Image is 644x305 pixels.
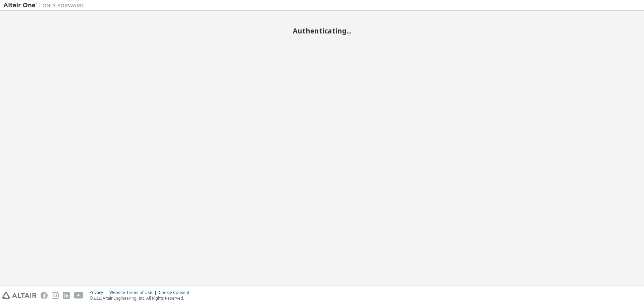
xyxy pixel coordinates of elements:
div: Website Terms of Use [109,290,159,295]
img: youtube.svg [74,292,84,299]
h2: Authenticating... [3,26,641,35]
img: altair_logo.svg [2,292,37,299]
div: Privacy [90,290,109,295]
img: linkedin.svg [63,292,70,299]
img: instagram.svg [52,292,59,299]
p: © 2025 Altair Engineering, Inc. All Rights Reserved. [90,295,193,301]
img: Altair One [3,2,87,9]
div: Cookie Consent [159,290,193,295]
img: facebook.svg [41,292,48,299]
